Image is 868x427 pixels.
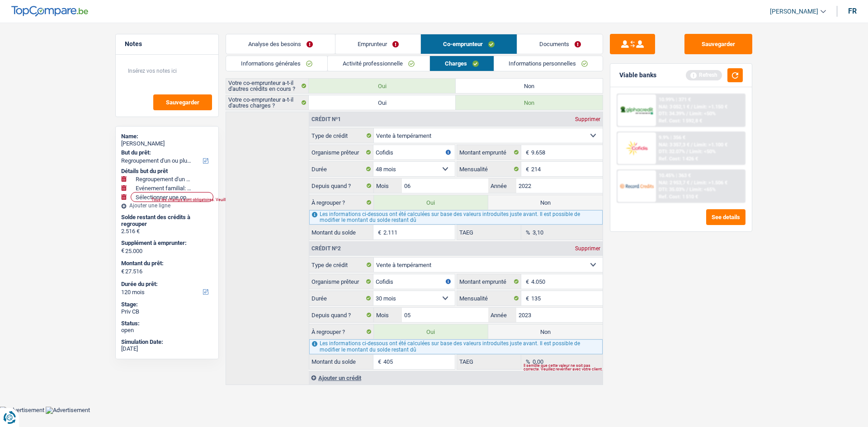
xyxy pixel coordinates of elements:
[488,308,516,322] label: Année
[309,324,374,339] label: À regrouper ?
[488,178,516,193] label: Année
[121,202,213,209] div: Ajouter une ligne
[659,194,698,200] div: Ref. Cost: 1 510 €
[121,268,124,275] span: €
[694,142,727,148] span: Limit: >1.100 €
[457,291,521,305] label: Mensualité
[121,327,213,334] div: open
[121,228,213,235] div: 2.516 €
[151,198,207,202] div: Tous les champs sont obligatoires. Veuillez fournir une réponse plus longue
[328,56,429,71] a: Activité professionnelle
[659,111,685,117] span: DTI: 34.39%
[335,34,421,54] a: Emprunteur
[686,149,688,155] span: /
[309,371,603,385] div: Ajouter un crédit
[121,281,211,288] label: Durée du prêt:
[309,162,373,176] label: Durée
[121,214,213,228] div: Solde restant des crédits à regrouper
[659,118,702,124] div: Ref. Cost: 1 592,8 €
[121,239,211,247] label: Supplément à emprunter:
[521,274,531,289] span: €
[309,79,456,93] label: Oui
[309,210,603,225] div: Les informations ci-dessous ont été calculées sur base des valeurs introduites juste avant. Il es...
[226,56,327,71] a: Informations générales
[659,149,685,155] span: DTI: 32.07%
[374,308,402,322] label: Mois
[691,142,693,148] span: /
[121,338,213,346] div: Simulation Date:
[46,407,90,414] img: Advertisement
[309,195,374,210] label: À regrouper ?
[121,247,124,254] span: €
[226,34,335,54] a: Analyse des besoins
[620,140,653,156] img: Cofidis
[121,140,213,147] div: [PERSON_NAME]
[373,355,383,369] span: €
[706,209,745,225] button: See details
[373,225,383,239] span: €
[374,178,402,193] label: Mois
[309,274,373,289] label: Organisme prêteur
[763,4,826,19] a: [PERSON_NAME]
[684,34,752,54] button: Sauvegarder
[573,246,603,251] div: Supprimer
[694,104,727,110] span: Limit: >1.150 €
[402,178,488,193] input: MM
[309,291,373,305] label: Durée
[573,117,603,122] div: Supprimer
[516,308,603,322] input: AAAA
[309,145,373,160] label: Organisme prêteur
[309,117,343,122] div: Crédit nº1
[226,95,309,110] label: Votre co-emprunteur a-t-il d'autres charges ?
[620,105,653,116] img: AlphaCredit
[457,225,521,239] label: TAEG
[421,34,517,54] a: Co-emprunteur
[620,178,653,194] img: Record Credits
[516,178,603,193] input: AAAA
[121,149,211,156] label: But du prêt:
[121,345,213,352] div: [DATE]
[457,162,521,176] label: Mensualité
[309,225,373,239] label: Montant du solde
[691,180,693,186] span: /
[521,145,531,160] span: €
[121,308,213,315] div: Priv CB
[166,99,199,105] span: Sauvegarder
[456,95,603,110] label: Non
[430,56,494,71] a: Charges
[689,149,716,155] span: Limit: <50%
[121,168,213,175] div: Détails but du prêt
[125,40,209,48] h5: Notes
[770,8,818,15] span: [PERSON_NAME]
[521,162,531,176] span: €
[309,355,373,369] label: Montant du solde
[309,258,374,272] label: Type de crédit
[686,187,688,192] span: /
[121,320,213,327] div: Status:
[659,104,689,110] span: NAI: 3 052,1 €
[848,7,857,15] div: fr
[524,366,603,369] div: Il semble que cette valeur ne soit pas correcte. Veuillez revérifier avec votre client.
[521,355,533,369] span: %
[659,180,689,186] span: NAI: 2 953,7 €
[694,180,727,186] span: Limit: >1.506 €
[153,94,212,110] button: Sauvegarder
[402,308,488,322] input: MM
[488,195,603,210] label: Non
[309,339,603,354] div: Les informations ci-dessous ont été calculées sur base des valeurs introduites juste avant. Il es...
[457,145,521,160] label: Montant emprunté
[309,308,374,322] label: Depuis quand ?
[309,246,343,251] div: Crédit nº2
[457,274,521,289] label: Montant emprunté
[374,195,488,210] label: Oui
[659,142,689,148] span: NAI: 3 357,3 €
[456,79,603,93] label: Non
[374,324,488,339] label: Oui
[226,79,309,93] label: Votre co-emprunteur a-t-il d'autres crédits en cours ?
[686,70,722,80] div: Refresh
[659,97,691,103] div: 10.99% | 371 €
[309,128,374,143] label: Type de crédit
[689,187,716,192] span: Limit: <65%
[619,71,656,79] div: Viable banks
[659,173,691,178] div: 10.45% | 363 €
